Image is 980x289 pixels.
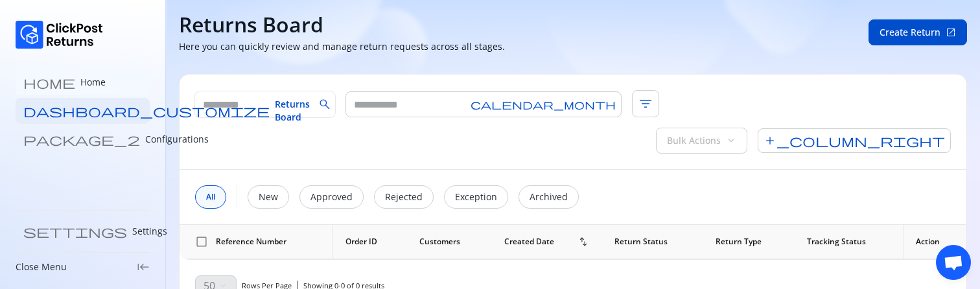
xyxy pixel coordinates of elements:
[216,237,286,247] span: Reference Number
[275,98,310,124] span: Returns Board
[471,99,616,110] span: calendar_month
[419,237,460,247] span: Customers
[916,237,940,247] span: Action
[179,12,323,38] h4: Returns Board
[16,98,150,124] a: dashboard_customize Returns Board
[179,40,505,53] p: Here you can quickly review and manage return requests across all stages.
[614,237,668,247] span: Return Status
[880,26,940,39] span: Create Return
[16,260,150,273] div: Close Menukeyboard_tab_rtl
[23,133,140,146] span: package_2
[578,237,589,247] span: swap_vert
[716,237,762,247] span: Return Type
[145,133,209,146] p: Configurations
[946,27,956,38] span: open_in_new
[318,98,331,111] span: search
[132,225,167,238] p: Settings
[16,260,67,273] p: Close Menu
[632,90,659,117] span: filter_list
[23,76,75,89] span: home
[259,191,278,203] p: New
[137,260,150,273] span: keyboard_tab_rtl
[206,192,215,202] span: All
[385,191,423,203] p: Rejected
[758,128,951,153] span: add_column_right
[504,237,554,247] span: Created Date
[936,245,971,280] div: Open chat
[345,237,377,247] span: Order ID
[455,191,497,203] p: Exception
[869,19,967,45] button: Create Return
[16,21,103,49] img: Logo
[23,225,127,238] span: settings
[16,218,150,244] a: settings Settings
[80,76,106,89] p: Home
[807,237,866,247] span: Tracking Status
[23,104,270,117] span: dashboard_customize
[16,126,150,152] a: package_2 Configurations
[16,69,150,95] a: home Home
[192,233,211,251] button: checkbox
[310,191,353,203] p: Approved
[530,191,568,203] p: Archived
[195,235,208,248] span: check_box_outline_blank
